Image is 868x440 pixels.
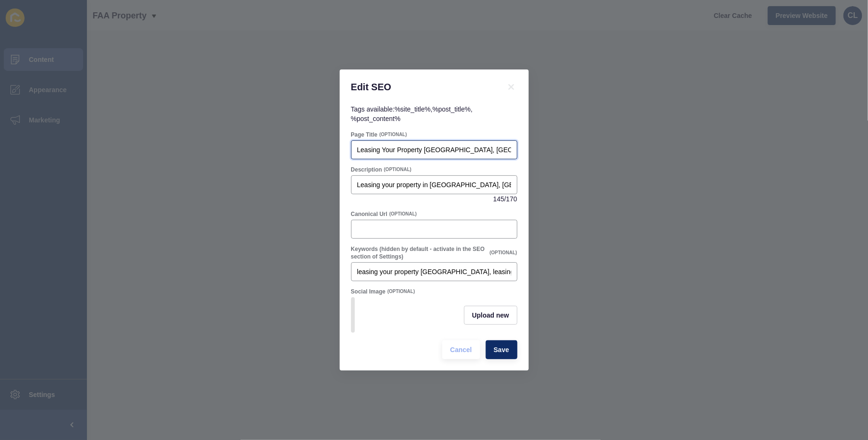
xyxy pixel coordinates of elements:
[351,105,473,122] span: Tags available: , ,
[442,340,480,359] button: Cancel
[351,245,488,260] label: Keywords (hidden by default - activate in the SEO section of Settings)
[351,81,494,93] h1: Edit SEO
[450,345,472,354] span: Cancel
[384,166,412,173] span: (OPTIONAL)
[351,131,378,138] label: Page Title
[432,105,471,113] code: %post_title%
[351,115,401,122] code: %post_content%
[464,306,517,325] button: Upload new
[351,210,387,218] label: Canonical Url
[486,340,517,359] button: Save
[379,131,407,138] span: (OPTIONAL)
[494,345,509,354] span: Save
[395,105,430,113] code: %site_title%
[506,194,517,204] span: 170
[387,288,415,295] span: (OPTIONAL)
[493,194,504,204] span: 145
[351,288,386,295] label: Social Image
[389,211,417,217] span: (OPTIONAL)
[490,250,517,256] span: (OPTIONAL)
[504,194,506,204] span: /
[351,166,382,173] label: Description
[472,311,509,320] span: Upload new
